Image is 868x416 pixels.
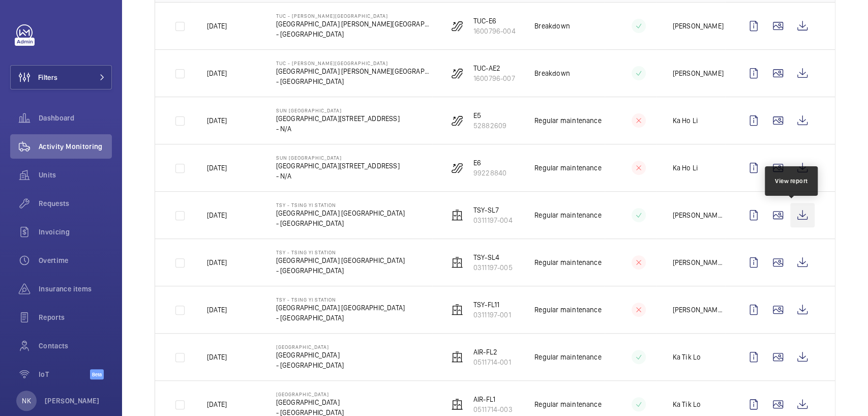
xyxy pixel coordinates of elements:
[473,215,513,225] p: 0311197-004
[207,399,227,409] p: [DATE]
[534,399,601,409] p: Regular maintenance
[276,350,344,360] p: [GEOGRAPHIC_DATA]
[473,205,513,215] p: TSY-SL7
[672,68,723,78] p: [PERSON_NAME]
[10,65,112,90] button: Filters
[207,210,227,220] p: [DATE]
[39,284,112,294] span: Insurance items
[534,68,570,78] p: Breakdown
[276,391,344,397] p: [GEOGRAPHIC_DATA]
[276,155,400,161] p: Sun [GEOGRAPHIC_DATA]
[672,21,723,31] p: [PERSON_NAME]
[473,404,513,414] p: 0511714-003
[672,305,725,315] p: [PERSON_NAME] [PERSON_NAME]
[276,202,405,208] p: TSY - Tsing Yi Station
[207,163,227,173] p: [DATE]
[672,399,701,409] p: Ka Tik Lo
[451,398,463,410] img: elevator.svg
[276,76,432,86] p: - [GEOGRAPHIC_DATA]
[534,21,570,31] p: Breakdown
[207,68,227,78] p: [DATE]
[451,162,463,174] img: escalator.svg
[473,73,515,83] p: 1600796-007
[276,107,400,113] p: Sun [GEOGRAPHIC_DATA]
[207,352,227,362] p: [DATE]
[276,344,344,350] p: [GEOGRAPHIC_DATA]
[473,262,513,273] p: 0311197-005
[473,121,506,131] p: 52882609
[45,396,100,406] p: [PERSON_NAME]
[473,110,506,121] p: E5
[534,210,601,220] p: Regular maintenance
[451,256,463,269] img: elevator.svg
[473,252,513,262] p: TSY-SL4
[473,310,511,320] p: 0311197-001
[207,115,227,126] p: [DATE]
[90,369,104,379] span: Beta
[39,227,112,237] span: Invoicing
[672,257,725,268] p: [PERSON_NAME] [PERSON_NAME]
[276,124,400,134] p: - N/A
[207,21,227,31] p: [DATE]
[276,218,405,228] p: - [GEOGRAPHIC_DATA]
[276,313,405,323] p: - [GEOGRAPHIC_DATA]
[39,369,90,379] span: IoT
[534,352,601,362] p: Regular maintenance
[276,296,405,303] p: TSY - Tsing Yi Station
[276,60,432,66] p: TUC - [PERSON_NAME][GEOGRAPHIC_DATA]
[451,20,463,32] img: escalator.svg
[534,257,601,268] p: Regular maintenance
[473,16,516,26] p: TUC-E6
[276,255,405,265] p: [GEOGRAPHIC_DATA] [GEOGRAPHIC_DATA]
[276,249,405,255] p: TSY - Tsing Yi Station
[276,360,344,370] p: - [GEOGRAPHIC_DATA]
[276,303,405,313] p: [GEOGRAPHIC_DATA] [GEOGRAPHIC_DATA]
[775,176,808,186] div: View report
[276,29,432,39] p: - [GEOGRAPHIC_DATA]
[39,170,112,180] span: Units
[451,114,463,127] img: escalator.svg
[22,396,31,406] p: NK
[39,341,112,351] span: Contacts
[451,304,463,316] img: elevator.svg
[473,300,511,310] p: TSY-FL11
[39,312,112,322] span: Reports
[473,357,511,367] p: 0511714-001
[473,168,506,178] p: 99228840
[276,265,405,276] p: - [GEOGRAPHIC_DATA]
[534,115,601,126] p: Regular maintenance
[451,67,463,79] img: escalator.svg
[276,13,432,19] p: TUC - [PERSON_NAME][GEOGRAPHIC_DATA]
[534,163,601,173] p: Regular maintenance
[38,72,57,82] span: Filters
[276,113,400,124] p: [GEOGRAPHIC_DATA][STREET_ADDRESS]
[39,198,112,209] span: Requests
[276,66,432,76] p: [GEOGRAPHIC_DATA] [PERSON_NAME][GEOGRAPHIC_DATA]
[672,163,698,173] p: Ka Ho Li
[276,171,400,181] p: - N/A
[672,352,701,362] p: Ka Tik Lo
[473,63,515,73] p: TUC-AE2
[207,257,227,268] p: [DATE]
[39,141,112,152] span: Activity Monitoring
[451,209,463,221] img: elevator.svg
[672,115,698,126] p: Ka Ho Li
[39,255,112,265] span: Overtime
[276,161,400,171] p: [GEOGRAPHIC_DATA][STREET_ADDRESS]
[207,305,227,315] p: [DATE]
[451,351,463,363] img: elevator.svg
[534,305,601,315] p: Regular maintenance
[276,397,344,407] p: [GEOGRAPHIC_DATA]
[672,210,725,220] p: [PERSON_NAME] [PERSON_NAME]
[276,19,432,29] p: [GEOGRAPHIC_DATA] [PERSON_NAME][GEOGRAPHIC_DATA]
[39,113,112,123] span: Dashboard
[473,394,513,404] p: AIR-FL1
[473,158,506,168] p: E6
[473,347,511,357] p: AIR-FL2
[473,26,516,36] p: 1600796-004
[276,208,405,218] p: [GEOGRAPHIC_DATA] [GEOGRAPHIC_DATA]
